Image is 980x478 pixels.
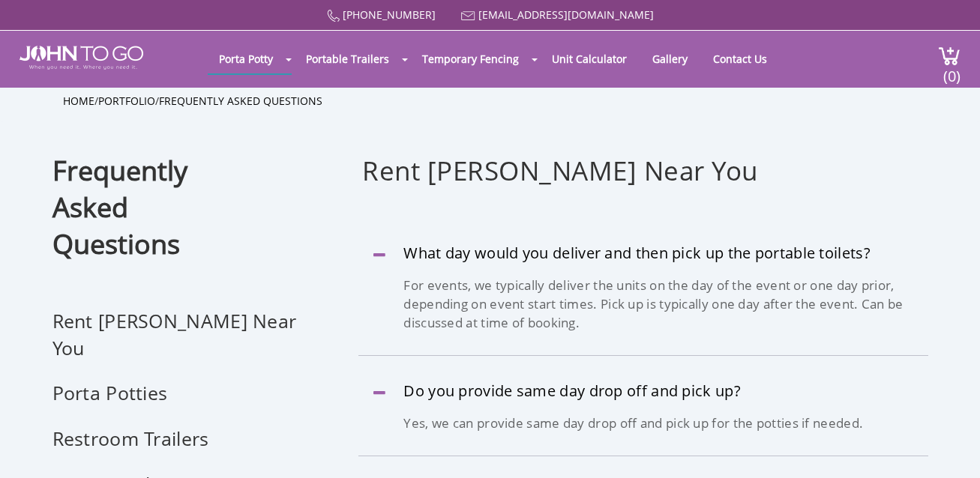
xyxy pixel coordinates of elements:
a: What day would you deliver and then pick up the portable toilets? [358,245,928,261]
img: Mail [461,11,475,21]
div: Rent [PERSON_NAME] Near You [358,152,928,227]
button: Live Chat [920,418,980,478]
a: [PHONE_NUMBER] [343,7,436,22]
div: For events, we typically deliver the units on the day of the event or one day prior, depending on... [358,276,928,355]
ul: / / [63,94,918,109]
a: Contact Us [702,44,778,73]
li: Porta Potties [52,380,317,426]
a: Temporary Fencing [411,44,530,73]
h1: Frequently Asked Questions [52,112,317,263]
a: Porta Potty [208,44,284,73]
div: Yes, we can provide same day drop off and pick up for the potties if needed. [358,414,928,456]
a: Frequently Asked Questions [159,94,322,108]
span: (0) [943,54,961,86]
li: Restroom Trailers [52,426,317,471]
a: [EMAIL_ADDRESS][DOMAIN_NAME] [478,7,654,22]
a: Portable Trailers [295,44,400,73]
img: Call [327,10,340,22]
a: Home [63,94,94,108]
a: Gallery [641,44,699,73]
a: Unit Calculator [541,44,638,73]
a: Do you provide same day drop off and pick up? [358,383,928,399]
a: Portfolio [98,94,155,108]
img: JOHN to go [19,46,143,70]
img: cart a [938,46,961,66]
li: Rent [PERSON_NAME] Near You [52,308,317,380]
